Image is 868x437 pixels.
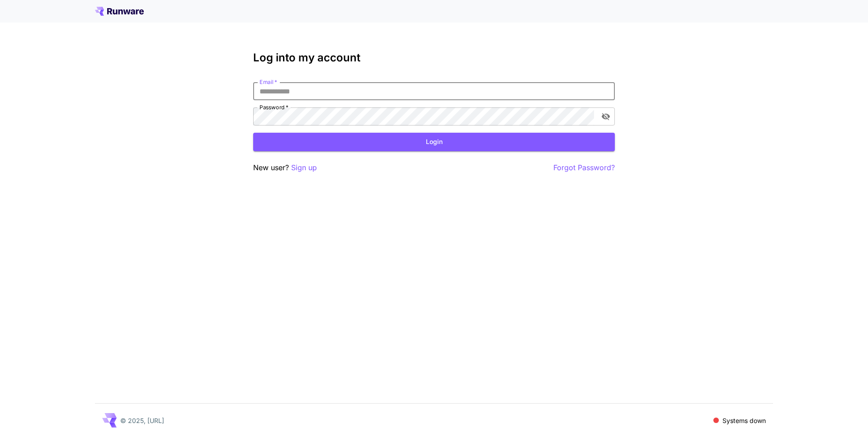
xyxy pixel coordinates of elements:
button: Sign up [291,162,317,173]
button: Forgot Password? [553,162,615,173]
button: toggle password visibility [598,108,614,125]
p: Systems down [722,416,766,425]
button: Login [253,133,615,151]
p: New user? [253,162,317,173]
h3: Log into my account [253,51,615,64]
p: © 2025, [URL] [120,416,164,425]
label: Email [259,78,277,86]
label: Password [259,103,288,111]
